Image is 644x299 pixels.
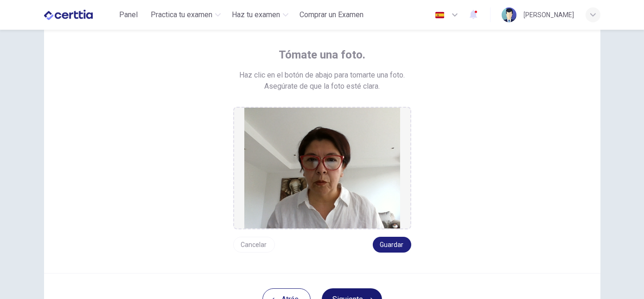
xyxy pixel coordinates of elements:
span: Practica tu examen [151,9,212,20]
span: Panel [119,9,138,20]
a: CERTTIA logo [44,6,114,24]
img: Profile picture [502,7,516,22]
button: Cancelar [233,237,275,253]
button: Panel [114,6,143,23]
button: Comprar un Examen [296,6,367,23]
button: Guardar [373,237,411,253]
img: es [434,12,446,19]
span: Haz clic en el botón de abajo para tomarte una foto. [239,70,405,81]
button: Practica tu examen [147,6,224,23]
span: Comprar un Examen [300,9,363,20]
img: preview screemshot [244,108,400,228]
button: Haz tu examen [228,6,292,23]
span: Asegúrate de que la foto esté clara. [264,81,380,92]
div: [PERSON_NAME] [524,9,574,20]
span: Haz tu examen [232,9,280,20]
img: CERTTIA logo [44,6,93,24]
span: Tómate una foto. [279,47,365,62]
